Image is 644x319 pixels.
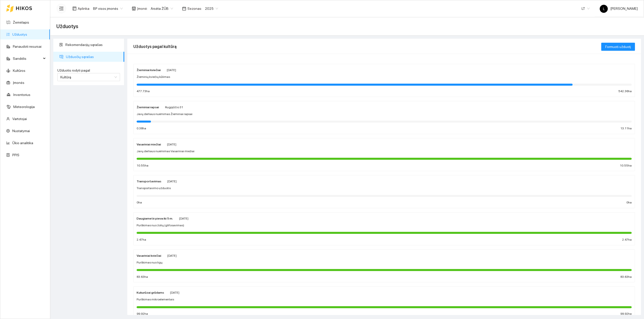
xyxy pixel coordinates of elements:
span: 477.73 ha [137,89,150,94]
span: [DATE] [167,68,176,72]
span: 13.11 ha [620,126,632,131]
strong: Kukurūzai grūdams [137,291,164,294]
span: 2.47 ha [622,237,632,242]
span: 0 ha [626,200,632,205]
span: Javų derliaus nuėmimas Vasariniai miežiai [137,149,194,154]
span: 10.55 ha [620,163,632,168]
a: Daugiametė pieva iki 5 m.[DATE]Purškimas nuo žolių (glifosavimas)2.47ha2.47ha [133,212,635,245]
a: Vasariniai miežiai[DATE]Javų derliaus nuėmimas Vasariniai miežiai10.55ha10.55ha [133,138,635,171]
a: Vartotojai [12,117,27,121]
button: menu-fold [56,4,66,14]
span: 99.92 ha [620,311,632,316]
span: Sandėlis [13,54,42,64]
a: Užduotys [12,32,27,36]
span: 2.47 ha [137,237,146,242]
a: Kultūros [13,69,25,73]
span: 0 ha [137,200,142,205]
span: 83.63 ha [620,275,632,279]
strong: Žieminiai kviečiai [137,68,161,72]
a: Žemėlapis [13,20,29,24]
span: Sezonas : [187,6,202,11]
span: Užduotys [56,22,78,30]
span: Javų derliaus nuėmimas Žieminiai rapsai [137,112,192,117]
a: Nustatymai [12,129,30,133]
span: Rekomendacijų sąrašas [65,40,120,50]
strong: Žieminiai rapsai [137,105,159,109]
a: Meteorologija [13,105,35,109]
a: Žieminiai rapsaiRugpjūčio 31Javų derliaus nuėmimas Žieminiai rapsai0.38ha13.11ha [133,101,635,134]
span: [DATE] [167,180,177,183]
span: [DATE] [170,291,179,294]
a: Inventorius [13,93,30,97]
span: 83.63 ha [137,275,148,279]
span: Formuoti užduotį [605,44,631,49]
span: solution [59,43,63,46]
span: Arsėta ŽŪB [151,5,173,12]
span: 542.36 ha [618,89,632,94]
a: Įmonės [13,81,24,85]
button: Formuoti užduotį [601,43,635,51]
a: PPIS [12,153,19,157]
span: Rugpjūčio 31 [165,105,183,109]
span: BP visos įmonės [93,5,123,12]
strong: Vasariniai miežiai [137,143,161,146]
div: Užduotys pagal kultūrą [133,39,601,54]
strong: Daugiametė pieva iki 5 m. [137,217,173,220]
span: Aplinka : [78,6,90,11]
span: Purškimas mikroelementais [137,297,174,302]
span: Užduočių sąrašas [66,52,120,62]
span: Purškimas nuo žolių (glifosavimas) [137,223,184,228]
strong: Vasariniai kviečiai [137,254,161,257]
span: [DATE] [167,143,176,146]
span: Įmonė : [137,6,148,11]
a: Panaudoti resursai [13,44,42,48]
span: L [603,5,605,13]
strong: Transportavimas [137,180,161,183]
span: shop [132,7,136,11]
span: 99.92 ha [137,311,148,316]
span: layout [72,7,76,11]
span: Žieminių kviečių kūlimas [137,75,170,79]
span: 0.38 ha [137,126,146,131]
span: Purškimas nuo ligų [137,260,163,265]
span: 10.55 ha [137,163,148,168]
span: calendar [182,7,186,11]
span: [DATE] [167,254,177,257]
span: Kultūrą [60,75,71,79]
span: Transportavimo užduotis [137,186,171,191]
a: Ūkio analitika [12,141,33,145]
span: menu-fold [59,6,64,11]
span: [DATE] [179,217,188,220]
span: [PERSON_NAME] [600,7,638,11]
span: LT [582,5,590,12]
span: 2025 [205,5,218,12]
label: Užduotis rodyti pagal [57,68,120,73]
a: Vasariniai kviečiai[DATE]Purškimas nuo ligų83.63ha83.63ha [133,249,635,283]
a: Transportavimas[DATE]Transportavimo užduotis0ha0ha [133,175,635,208]
a: Žieminiai kviečiai[DATE]Žieminių kviečių kūlimas477.73ha542.36ha [133,64,635,97]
